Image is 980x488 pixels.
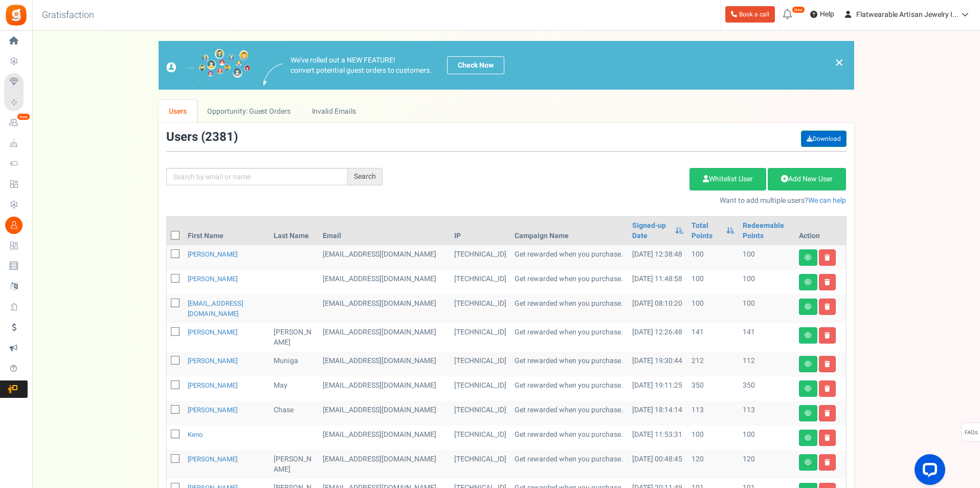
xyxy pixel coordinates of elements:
[510,426,628,450] td: Get rewarded when you purchase.
[628,323,687,352] td: [DATE] 12:26:48
[450,217,511,245] th: IP
[743,221,790,241] a: Redeemable Points
[319,217,450,245] th: Email
[687,450,739,479] td: 120
[825,279,830,285] i: Delete user
[805,459,812,465] i: View details
[739,245,794,270] td: 100
[510,294,628,323] td: Get rewarded when you purchase.
[628,294,687,323] td: [DATE] 08:10:20
[725,6,775,23] a: Book a call
[805,304,812,310] i: View details
[628,401,687,426] td: [DATE] 18:14:14
[805,435,812,441] i: View details
[739,376,794,401] td: 350
[628,270,687,294] td: [DATE] 11:48:58
[319,294,450,323] td: customer
[188,356,237,366] a: [PERSON_NAME]
[689,168,766,190] a: Whitelist User
[687,426,739,450] td: 100
[4,114,28,132] a: New
[450,376,511,401] td: [TECHNICAL_ID]
[291,55,432,76] p: We've rolled out a NEW FEATURE! convert potential guest orders to customers.
[825,410,830,416] i: Delete user
[319,245,450,270] td: customer
[184,217,270,245] th: First Name
[270,401,319,426] td: chase
[805,254,812,261] i: View details
[687,352,739,376] td: 212
[805,332,812,338] i: View details
[17,113,30,120] em: New
[817,9,834,19] span: Help
[319,323,450,352] td: customer
[739,450,794,479] td: 120
[188,380,237,390] a: [PERSON_NAME]
[263,63,283,86] img: images
[628,450,687,479] td: [DATE] 00:48:45
[450,450,511,479] td: [TECHNICAL_ID]
[739,426,794,450] td: 100
[739,323,794,352] td: 141
[825,361,830,367] i: Delete user
[319,376,450,401] td: customer
[188,405,237,415] a: [PERSON_NAME]
[510,352,628,376] td: Get rewarded when you purchase.
[188,249,237,259] a: [PERSON_NAME]
[188,430,203,439] a: Keno
[205,128,234,146] span: 2381
[450,426,511,450] td: [TECHNICAL_ID]
[450,245,511,270] td: [TECHNICAL_ID]
[739,352,794,376] td: 112
[510,245,628,270] td: Get rewarded when you purchase.
[510,450,628,479] td: Get rewarded when you purchase.
[739,270,794,294] td: 100
[450,401,511,426] td: [TECHNICAL_ID]
[687,401,739,426] td: 113
[270,323,319,352] td: [PERSON_NAME]
[825,254,830,261] i: Delete user
[805,386,812,392] i: View details
[806,6,838,23] a: Help
[301,100,366,123] a: Invalid Emails
[825,435,830,441] i: Delete user
[188,299,243,319] a: [EMAIL_ADDRESS][DOMAIN_NAME]
[510,376,628,401] td: Get rewarded when you purchase.
[510,270,628,294] td: Get rewarded when you purchase.
[270,376,319,401] td: May
[628,426,687,450] td: [DATE] 11:53:31
[739,401,794,426] td: 113
[510,401,628,426] td: Get rewarded when you purchase.
[632,221,670,241] a: Signed-up Date
[801,131,847,147] a: Download
[319,450,450,479] td: customer
[687,323,739,352] td: 141
[270,217,319,245] th: Last Name
[628,352,687,376] td: [DATE] 19:30:44
[687,270,739,294] td: 100
[768,168,846,190] a: Add New User
[805,410,812,416] i: View details
[795,217,846,245] th: Action
[188,274,237,284] a: [PERSON_NAME]
[964,423,978,442] span: FAQs
[319,426,450,450] td: customer
[792,6,805,13] em: New
[188,454,237,464] a: [PERSON_NAME]
[628,245,687,270] td: [DATE] 12:38:48
[450,294,511,323] td: [TECHNICAL_ID]
[825,332,830,338] i: Delete user
[166,131,238,144] h3: Users ( )
[197,100,301,123] a: Opportunity: Guest Orders
[687,376,739,401] td: 350
[319,352,450,376] td: customer
[270,352,319,376] td: Muniga
[687,245,739,270] td: 100
[825,304,830,310] i: Delete user
[166,49,251,82] img: images
[805,279,812,285] i: View details
[687,294,739,323] td: 100
[270,450,319,479] td: [PERSON_NAME]
[348,168,383,185] div: Search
